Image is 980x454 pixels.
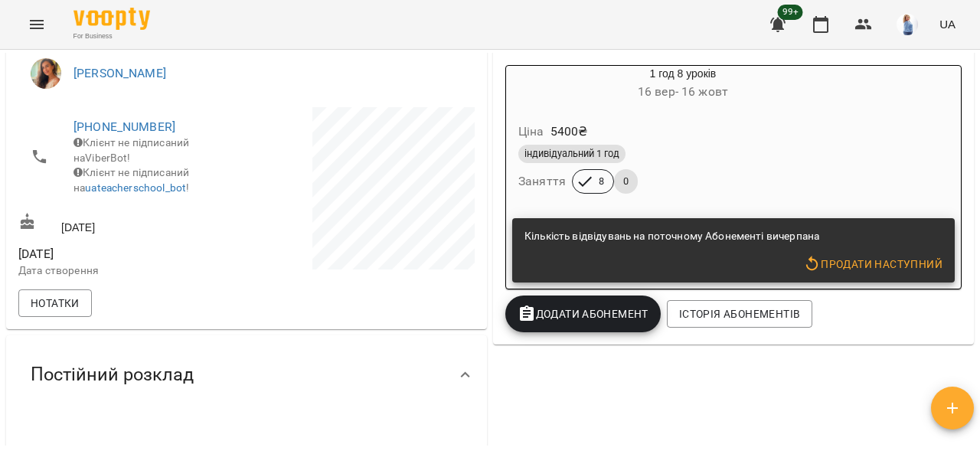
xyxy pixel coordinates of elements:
[31,363,194,387] span: Постійний розклад
[73,31,150,41] span: For Business
[638,84,728,99] span: 16 вер - 16 жовт
[897,14,918,35] img: b38607bbce4ac937a050fa719d77eff5.jpg
[778,5,803,20] span: 99+
[518,121,544,142] h6: Ціна
[18,263,243,279] p: Дата створення
[550,122,588,141] p: 5400 ₴
[797,250,949,278] button: Продати наступний
[518,171,566,192] h6: Заняття
[31,294,80,312] span: Нотатки
[679,305,800,323] span: Історія абонементів
[31,58,61,89] img: Валерія Ващенко
[667,300,812,328] button: Історія абонементів
[73,66,166,80] a: [PERSON_NAME]
[518,305,648,323] span: Додати Абонемент
[73,119,175,134] a: [PHONE_NUMBER]
[6,335,487,414] div: Постійний розклад
[18,289,92,317] button: Нотатки
[505,296,661,332] button: Додати Абонемент
[518,147,626,161] span: індивідуальний 1 год
[524,223,819,250] div: Кількість відвідувань на поточному Абонементі вичерпана
[18,6,55,43] button: Menu
[15,210,247,238] div: [DATE]
[18,245,243,263] span: [DATE]
[73,166,189,194] span: Клієнт не підписаний на !
[803,255,942,273] span: Продати наступний
[614,175,638,188] span: 0
[590,175,613,188] span: 8
[939,16,955,32] span: UA
[73,8,150,30] img: Voopty Logo
[506,66,860,103] div: 1 год 8 уроків
[933,10,962,38] button: UA
[73,136,189,164] span: Клієнт не підписаний на ViberBot!
[85,181,186,194] a: uateacherschool_bot
[506,66,860,212] button: 1 год 8 уроків16 вер- 16 жовтЦіна5400₴індивідуальний 1 годЗаняття80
